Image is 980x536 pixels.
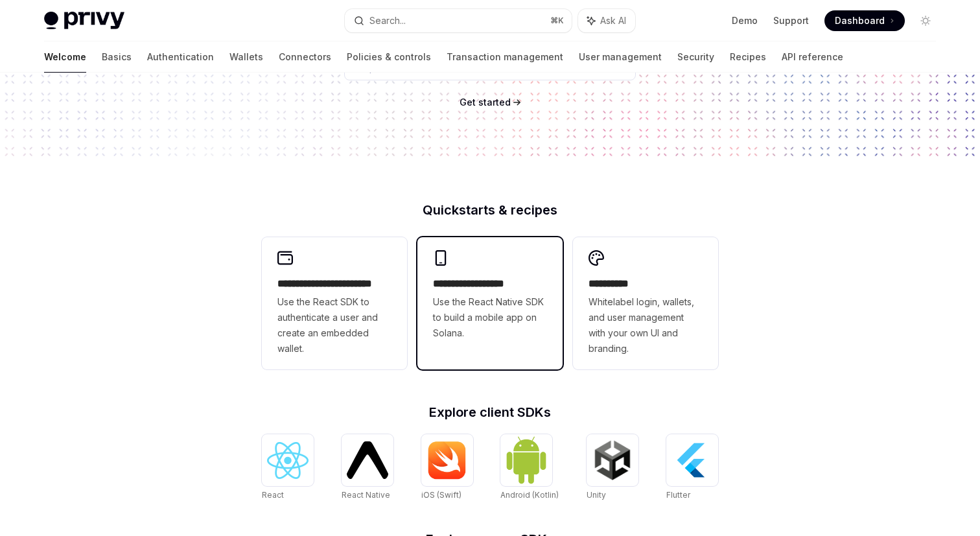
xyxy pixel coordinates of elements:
a: Welcome [44,41,86,73]
a: Get started [460,96,511,109]
span: Flutter [666,490,690,500]
a: **** *****Whitelabel login, wallets, and user management with your own UI and branding. [573,237,718,369]
span: Use the React Native SDK to build a mobile app on Solana. [433,294,547,341]
a: Recipes [730,41,766,73]
img: iOS (Swift) [426,441,468,480]
img: React Native [347,441,388,478]
a: Security [677,41,714,73]
span: Whitelabel login, wallets, and user management with your own UI and branding. [589,294,703,356]
h2: Explore client SDKs [262,406,718,419]
a: Wallets [229,41,263,73]
a: Support [773,14,809,27]
a: iOS (Swift)iOS (Swift) [421,434,473,502]
a: Android (Kotlin)Android (Kotlin) [500,434,559,502]
a: API reference [782,41,843,73]
span: Ask AI [600,14,626,27]
h2: Quickstarts & recipes [262,204,718,216]
button: Toggle dark mode [915,10,936,31]
span: ⌘ K [550,16,564,26]
span: React [262,490,284,500]
img: Android (Kotlin) [506,436,547,484]
div: Search... [369,13,406,29]
span: React Native [342,490,390,500]
button: Search...⌘K [345,9,572,32]
span: Use the React SDK to authenticate a user and create an embedded wallet. [277,294,391,356]
a: **** **** **** ***Use the React Native SDK to build a mobile app on Solana. [417,237,563,369]
a: UnityUnity [587,434,638,502]
img: Unity [592,439,633,481]
button: Ask AI [578,9,635,32]
a: Transaction management [447,41,563,73]
a: Authentication [147,41,214,73]
a: Policies & controls [347,41,431,73]
a: Demo [732,14,758,27]
img: React [267,442,309,479]
img: light logo [44,12,124,30]
span: Dashboard [835,14,885,27]
a: Connectors [279,41,331,73]
a: Dashboard [824,10,905,31]
a: React NativeReact Native [342,434,393,502]
a: User management [579,41,662,73]
span: Unity [587,490,606,500]
a: Basics [102,41,132,73]
span: Android (Kotlin) [500,490,559,500]
img: Flutter [671,439,713,481]
span: iOS (Swift) [421,490,461,500]
span: Get started [460,97,511,108]
a: FlutterFlutter [666,434,718,502]
a: ReactReact [262,434,314,502]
